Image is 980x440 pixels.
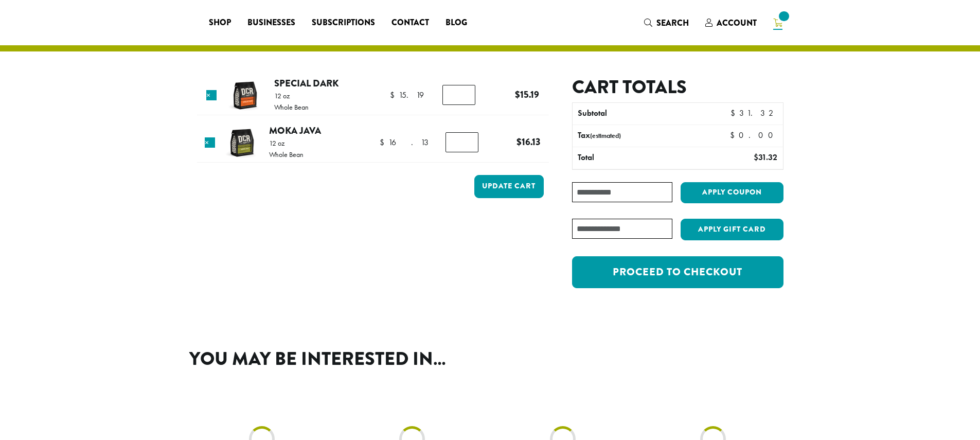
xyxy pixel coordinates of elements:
span: $ [754,152,758,163]
a: Blog [437,14,475,31]
a: Subscriptions [304,14,383,31]
bdi: 15.19 [515,87,539,101]
h2: You may be interested in… [189,348,791,370]
th: Subtotal [573,103,699,125]
a: Remove this item [206,90,217,100]
h2: Cart totals [572,76,783,98]
bdi: 16.13 [516,135,541,149]
span: $ [515,87,520,101]
button: Apply Gift Card [681,219,783,240]
p: 12 oz [274,92,309,99]
span: $ [730,130,739,140]
bdi: 31.32 [754,152,777,163]
span: $ [730,108,739,118]
th: Total [573,147,699,169]
a: Shop [201,14,239,31]
span: $ [390,90,399,100]
bdi: 16.13 [380,137,433,148]
span: Businesses [247,16,295,29]
img: Special Dark [228,79,262,112]
p: Whole Bean [269,151,304,158]
a: Special Dark [274,76,338,90]
a: Search [636,14,697,31]
p: Whole Bean [274,103,309,111]
a: Proceed to checkout [572,256,783,288]
button: Apply coupon [681,182,783,203]
p: 12 oz [269,139,304,147]
bdi: 0.00 [730,130,778,140]
span: Subscriptions [312,16,375,29]
img: Moka Java [225,126,259,160]
input: Product quantity [446,132,478,152]
span: Account [717,17,757,29]
span: $ [516,135,522,149]
span: Contact [391,16,429,29]
small: (estimated) [590,131,621,140]
a: Account [697,14,765,31]
span: Blog [446,16,467,29]
span: $ [380,137,388,148]
a: Moka Java [269,124,321,137]
bdi: 31.32 [730,108,777,118]
span: Search [656,17,689,29]
button: Update cart [474,175,544,198]
a: Businesses [239,14,304,31]
a: Remove this item [205,137,215,148]
span: Shop [209,16,231,29]
a: Contact [383,14,437,31]
bdi: 15.19 [390,90,424,100]
input: Product quantity [442,85,475,104]
th: Tax [573,125,721,147]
